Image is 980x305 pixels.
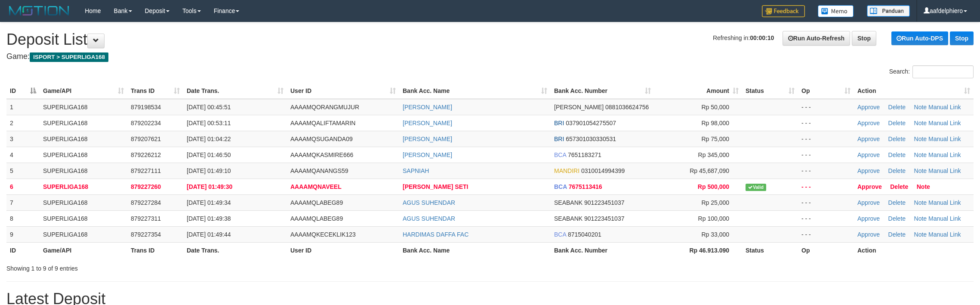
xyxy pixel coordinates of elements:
[798,179,854,194] td: - - -
[127,83,183,99] th: Trans ID: activate to sort column ascending
[928,215,961,222] a: Manual Link
[888,120,906,126] a: Delete
[290,151,353,158] span: AAAAMQKASMIRE666
[698,215,729,222] span: Rp 100,000
[187,183,232,190] span: [DATE] 01:49:30
[950,31,974,45] a: Stop
[40,226,127,242] td: SUPERLIGA168
[6,179,40,194] td: 6
[554,231,566,238] span: BCA
[928,104,961,111] a: Manual Link
[857,151,880,158] a: Approve
[554,167,579,174] span: MANDIRI
[690,167,729,174] span: Rp 45,687,090
[554,215,582,222] span: SEABANK
[290,199,343,206] span: AAAAMQLABEG89
[6,31,974,48] h1: Deposit List
[187,151,231,158] span: [DATE] 01:46:50
[857,167,880,174] a: Approve
[40,163,127,179] td: SUPERLIGA168
[554,120,564,126] span: BRI
[713,34,774,41] span: Refreshing in:
[914,136,927,142] a: Note
[818,5,854,17] img: Button%20Memo.svg
[40,194,127,210] td: SUPERLIGA168
[798,210,854,226] td: - - -
[857,199,880,206] a: Approve
[551,83,654,99] th: Bank Acc. Number: activate to sort column ascending
[569,183,602,190] span: Copy 7675113416 to clipboard
[912,65,974,78] input: Search:
[914,104,927,111] a: Note
[854,242,974,258] th: Action
[783,31,850,46] a: Run Auto-Refresh
[554,136,564,142] span: BRI
[403,167,429,174] a: SAPNIAH
[917,183,930,190] a: Note
[928,231,961,238] a: Manual Link
[131,199,161,206] span: 879227284
[742,242,798,258] th: Status
[403,183,468,190] a: [PERSON_NAME] SETI
[701,104,729,111] span: Rp 50,000
[6,4,72,17] img: MOTION_logo.png
[581,167,625,174] span: Copy 0310014994399 to clipboard
[40,179,127,194] td: SUPERLIGA168
[554,183,567,190] span: BCA
[701,199,729,206] span: Rp 25,000
[568,151,601,158] span: Copy 7651183271 to clipboard
[290,104,359,111] span: AAAAMQORANGMUJUR
[6,242,40,258] th: ID
[654,242,742,258] th: Rp 46.913.090
[798,115,854,131] td: - - -
[40,242,127,258] th: Game/API
[131,215,161,222] span: 879227311
[6,115,40,131] td: 2
[40,115,127,131] td: SUPERLIGA168
[290,231,356,238] span: AAAAMQKECEKLIK123
[857,104,880,111] a: Approve
[187,104,231,111] span: [DATE] 00:45:51
[287,242,399,258] th: User ID
[888,167,906,174] a: Delete
[40,147,127,163] td: SUPERLIGA168
[399,83,551,99] th: Bank Acc. Name: activate to sort column ascending
[914,199,927,206] a: Note
[928,136,961,142] a: Manual Link
[131,120,161,126] span: 879202234
[914,231,927,238] a: Note
[888,231,906,238] a: Delete
[403,215,455,222] a: AGUS SUHENDAR
[290,136,353,142] span: AAAAMQSUGANDA09
[928,167,961,174] a: Manual Link
[798,99,854,115] td: - - -
[891,31,948,45] a: Run Auto-DPS
[403,199,455,206] a: AGUS SUHENDAR
[6,194,40,210] td: 7
[798,194,854,210] td: - - -
[928,120,961,126] a: Manual Link
[40,83,127,99] th: Game/API: activate to sort column ascending
[867,5,910,17] img: panduan.png
[403,231,468,238] a: HARDIMAS DAFFA FAC
[701,120,729,126] span: Rp 98,000
[187,120,231,126] span: [DATE] 00:53:11
[183,83,287,99] th: Date Trans.: activate to sort column ascending
[290,167,348,174] span: AAAAMQANANGS59
[568,231,601,238] span: Copy 8715040201 to clipboard
[888,199,906,206] a: Delete
[584,215,624,222] span: Copy 901223451037 to clipboard
[40,131,127,147] td: SUPERLIGA168
[914,167,927,174] a: Note
[187,215,231,222] span: [DATE] 01:49:38
[798,83,854,99] th: Op: activate to sort column ascending
[914,120,927,126] a: Note
[857,215,880,222] a: Approve
[654,83,742,99] th: Amount: activate to sort column ascending
[889,65,974,78] label: Search:
[554,151,566,158] span: BCA
[798,163,854,179] td: - - -
[187,199,231,206] span: [DATE] 01:49:34
[762,5,805,17] img: Feedback.jpg
[888,104,906,111] a: Delete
